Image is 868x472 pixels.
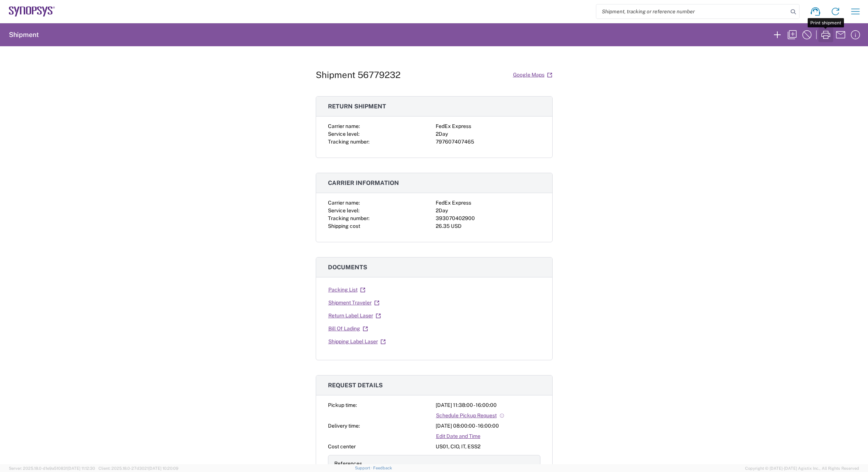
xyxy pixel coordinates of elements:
div: US01, CIO, IT, ESS2 [436,443,540,451]
span: Carrier name: [328,200,360,206]
input: Shipment, tracking or reference number [596,4,788,18]
div: 797607407465 [436,138,540,146]
a: Shipment Traveler [328,296,380,309]
span: Carrier name: [328,123,360,129]
a: Feedback [373,466,392,470]
span: Service level: [328,208,359,213]
span: Carrier information [328,179,399,186]
span: Copyright © [DATE]-[DATE] Agistix Inc., All Rights Reserved [745,465,859,472]
div: [DATE] 08:00:00 - 16:00:00 [436,422,540,430]
div: [DATE] 11:38:00 - 16:00:00 [436,401,540,409]
a: Bill Of Lading [328,322,368,335]
a: Support [355,466,373,470]
div: 2Day [436,207,540,215]
a: Shipping Label Laser [328,335,386,348]
span: Return shipment [328,103,386,110]
span: Shipping cost [328,223,360,229]
span: Tracking number: [328,139,369,145]
span: [DATE] 10:20:09 [148,466,178,471]
span: Pickup time: [328,402,357,408]
h2: Shipment [9,30,39,39]
h1: Shipment 56779232 [316,70,401,80]
span: [DATE] 11:12:30 [67,466,95,471]
span: Tracking number: [328,215,369,221]
span: Client: 2025.18.0-27d3021 [98,466,178,471]
span: References [334,461,362,466]
div: FedEx Express [436,122,540,130]
a: Schedule Pickup Request [436,409,505,422]
a: Google Maps [513,68,553,81]
div: 2Day [436,130,540,138]
div: 393070402900 [436,215,540,222]
span: Service level: [328,131,359,137]
span: Documents [328,264,367,271]
a: Packing List [328,283,366,296]
span: Request details [328,382,383,389]
div: 26.35 USD [436,222,540,230]
a: Edit Date and Time [436,430,481,443]
div: FedEx Express [436,199,540,207]
span: Cost center [328,444,356,449]
span: Delivery time: [328,423,360,429]
span: Server: 2025.18.0-d1e9a510831 [9,466,95,471]
a: Return Label Laser [328,309,381,322]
